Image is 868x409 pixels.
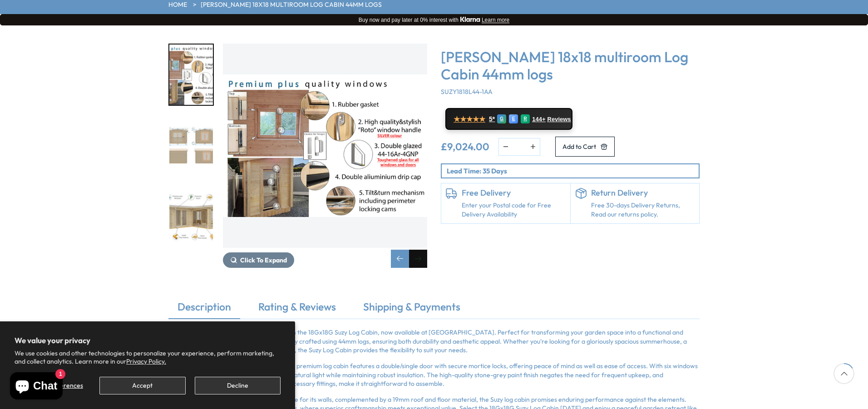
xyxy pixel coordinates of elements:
h6: Return Delivery [591,188,695,198]
p: We use cookies and other technologies to personalize your experience, perform marketing, and coll... [15,349,281,365]
button: Accept [99,377,185,394]
span: SUZY1818L44-1AA [441,88,493,96]
div: R [521,114,530,123]
span: ★★★★★ [454,115,485,123]
div: E [509,114,518,123]
img: Shire Suzy 18x18 multiroom Log Cabin 44mm logs - Best Shed [223,44,427,248]
h2: We value your privacy [15,336,281,345]
div: Next slide [409,250,427,268]
a: Rating & Reviews [249,300,345,319]
div: 4 / 7 [223,44,427,268]
a: ★★★★★ 5* G E R 144+ Reviews [445,108,572,130]
a: Privacy Policy. [126,357,166,365]
span: Click To Expand [240,256,287,264]
div: Previous slide [391,250,409,268]
inbox-online-store-chat: Shopify online store chat [7,372,65,402]
span: 144+ [532,116,545,123]
a: Shipping & Payments [354,300,469,319]
span: Add to Cart [562,143,596,150]
p: Lead Time: 35 Days [447,166,699,176]
ins: £9,024.00 [441,142,489,152]
p: Experience the ultimate outdoor retreat with the 18Gx18G Suzy Log Cabin, now available at [GEOGRA... [168,328,700,355]
h3: [PERSON_NAME] 18x18 multiroom Log Cabin 44mm logs [441,48,700,83]
a: [PERSON_NAME] 18x18 multiroom Log Cabin 44mm logs [201,0,382,10]
button: Decline [195,377,281,394]
a: Description [168,300,240,319]
p: Designed with user convenience in mind, this premium log cabin features a double/single door with... [168,362,700,389]
h6: Free Delivery [462,188,566,198]
img: Suzy3_2x6-2_5S31896-specification_5e208d22-2402-46f8-a035-e25c8becdf48_200x200.jpg [169,187,213,247]
img: Premiumplusqualitywindows_2_f1d4b20c-330e-4752-b710-1a86799ac172_200x200.jpg [169,44,213,105]
button: Click To Expand [223,252,294,268]
a: HOME [168,0,187,10]
span: Reviews [547,116,571,123]
p: Free 30-days Delivery Returns, Read our returns policy. [591,201,695,219]
div: G [497,114,506,123]
button: Add to Cart [555,137,615,157]
a: Enter your Postal code for Free Delivery Availability [462,201,566,219]
div: 4 / 7 [168,44,214,106]
div: 6 / 7 [168,186,214,248]
img: Suzy3_2x6-2_5S31896-elevations_b67a65c6-cd6a-4bb4-bea4-cf1d5b0f92b6_200x200.jpg [169,116,213,176]
div: 5 / 7 [168,115,214,177]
